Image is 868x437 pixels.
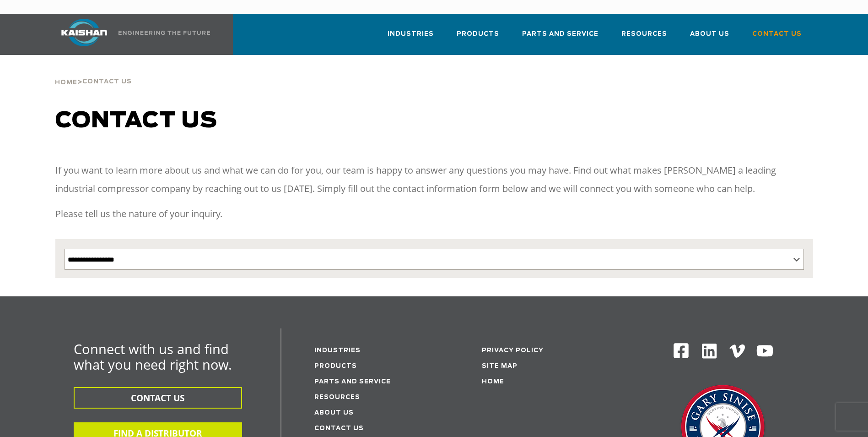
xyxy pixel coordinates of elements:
[314,394,360,400] a: Resources
[314,410,354,416] a: About Us
[314,426,364,432] a: Contact Us
[55,161,813,198] p: If you want to learn more about us and what we can do for you, our team is happy to answer any qu...
[314,379,391,385] a: Parts and service
[621,29,667,39] span: Resources
[314,363,357,369] a: Products
[457,22,499,53] a: Products
[729,344,745,358] img: Vimeo
[55,80,77,86] span: Home
[482,363,518,369] a: Site Map
[522,22,598,53] a: Parts and Service
[82,79,132,85] span: Contact Us
[690,22,729,53] a: About Us
[55,205,813,223] p: Please tell us the nature of your inquiry.
[314,348,361,354] a: Industries
[752,22,802,53] a: Contact Us
[388,22,434,53] a: Industries
[50,14,212,55] a: Kaishan USA
[388,29,434,39] span: Industries
[482,348,544,354] a: Privacy Policy
[55,110,217,132] span: Contact us
[690,29,729,39] span: About Us
[119,31,210,35] img: Engineering the future
[482,379,504,385] a: Home
[701,342,718,360] img: Linkedin
[621,22,667,53] a: Resources
[55,55,132,90] div: >
[756,342,774,360] img: Youtube
[752,29,802,39] span: Contact Us
[50,19,119,46] img: kaishan logo
[55,78,77,86] a: Home
[457,29,499,39] span: Products
[673,342,690,359] img: Facebook
[522,29,598,39] span: Parts and Service
[74,387,242,409] button: CONTACT US
[74,340,232,373] span: Connect with us and find what you need right now.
